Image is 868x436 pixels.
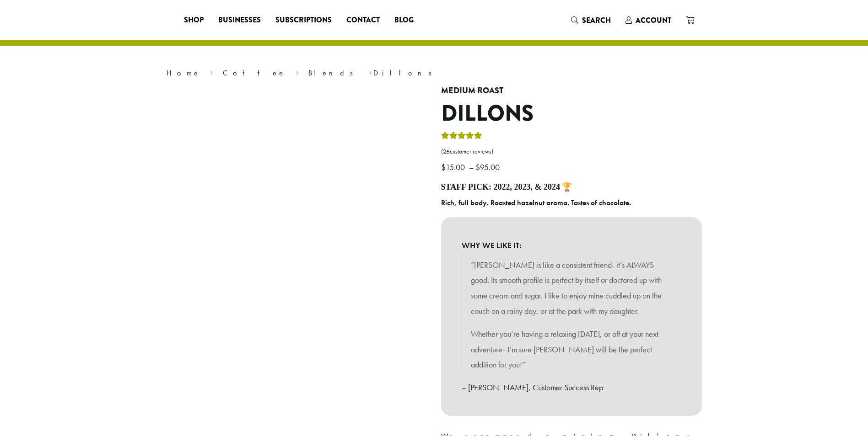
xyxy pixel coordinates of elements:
span: $ [441,162,446,172]
nav: Breadcrumb [167,68,702,79]
a: Search [564,13,618,28]
span: 26 [443,148,450,155]
span: $ [475,162,480,172]
div: Rated 5.00 out of 5 [441,130,482,144]
a: Home [167,68,200,78]
span: – [469,162,474,172]
span: Blog [394,15,414,26]
h4: Medium Roast [441,86,702,96]
p: Whether you’re having a relaxing [DATE], or off at your next adventure- I’m sure [PERSON_NAME] wi... [471,326,672,372]
a: Contact [339,13,387,27]
a: Shop [177,13,211,27]
a: (26customer reviews) [441,147,702,156]
bdi: 15.00 [441,162,467,172]
a: Subscriptions [268,13,339,27]
a: Blends [308,68,359,78]
h1: Dillons [441,101,702,127]
span: › [210,64,213,79]
a: Account [618,13,679,28]
span: Account [636,15,671,26]
span: Search [582,15,611,26]
p: “[PERSON_NAME] is like a consistent friend- it’s ALWAYS good. Its smooth profile is perfect by it... [471,257,672,319]
span: Contact [346,15,380,26]
span: Subscriptions [275,15,332,26]
span: › [369,64,372,79]
a: Blog [387,13,421,27]
a: Businesses [211,13,268,27]
bdi: 95.00 [475,162,502,172]
span: Shop [184,15,204,26]
a: Coffee [223,68,286,78]
b: Rich, full body. Roasted hazelnut aroma. Tastes of chocolate. [441,198,631,207]
h4: Staff Pick: 2022, 2023, & 2024 🏆 [441,182,702,192]
span: › [296,64,299,79]
p: – [PERSON_NAME], Customer Success Rep [462,380,681,395]
span: Businesses [218,15,261,26]
b: WHY WE LIKE IT: [462,238,681,253]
